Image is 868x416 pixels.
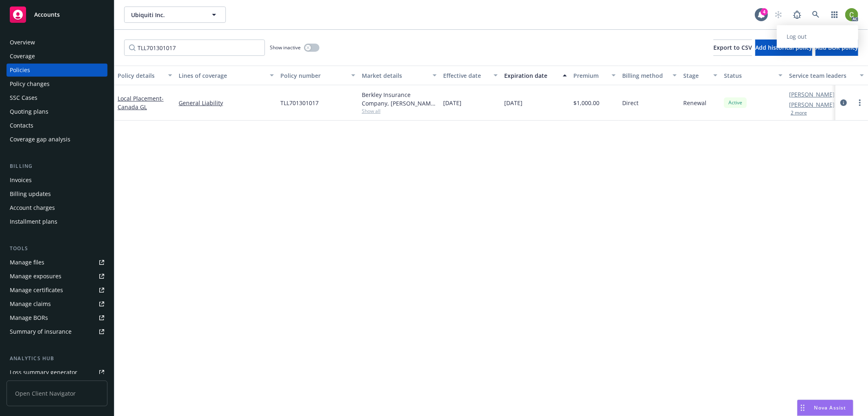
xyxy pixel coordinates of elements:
[179,71,265,80] div: Lines of coverage
[7,325,107,338] a: Summary of insurance
[118,95,164,111] a: Local Placement
[7,311,107,324] a: Manage BORs
[270,44,301,51] span: Show inactive
[7,381,107,406] span: Open Client Navigator
[7,201,107,214] a: Account charges
[777,29,858,45] a: Log out
[124,40,265,56] input: Filter by keyword...
[10,50,35,63] div: Coverage
[721,66,786,85] button: Status
[683,99,706,107] span: Renewal
[124,7,226,23] button: Ubiquiti Inc.
[761,7,768,14] div: 4
[504,99,523,107] span: [DATE]
[10,187,51,200] div: Billing updates
[10,311,48,324] div: Manage BORs
[10,36,35,49] div: Overview
[797,400,853,416] button: Nova Assist
[7,256,107,269] a: Manage files
[443,71,489,80] div: Effective date
[770,7,787,23] a: Start snowing
[7,64,107,77] a: Policies
[814,404,846,411] span: Nova Assist
[504,71,558,80] div: Expiration date
[573,99,599,107] span: $1,000.00
[7,91,107,104] a: SSC Cases
[7,77,107,90] a: Policy changes
[7,354,107,363] div: Analytics hub
[727,99,743,106] span: Active
[10,201,55,214] div: Account charges
[10,270,61,283] div: Manage exposures
[855,98,865,108] a: more
[570,66,619,85] button: Premium
[7,366,107,379] a: Loss summary generator
[7,36,107,49] a: Overview
[362,108,437,114] span: Show all
[10,133,70,146] div: Coverage gap analysis
[34,11,60,18] span: Accounts
[10,64,30,77] div: Policies
[619,66,680,85] button: Billing method
[362,90,437,108] div: Berkley Insurance Company, [PERSON_NAME] Corporation, Hub International Limited
[7,284,107,297] a: Manage certificates
[10,256,44,269] div: Manage files
[839,98,848,108] a: circleInformation
[622,99,638,107] span: Direct
[362,71,428,80] div: Market details
[10,174,32,187] div: Invoices
[786,66,867,85] button: Service team leaders
[175,66,277,85] button: Lines of coverage
[7,244,107,253] div: Tools
[7,3,107,26] a: Accounts
[10,91,37,104] div: SSC Cases
[7,174,107,187] a: Invoices
[114,66,175,85] button: Policy details
[443,99,461,107] span: [DATE]
[826,7,843,23] a: Switch app
[10,119,33,132] div: Contacts
[7,105,107,118] a: Quoting plans
[622,71,668,80] div: Billing method
[7,50,107,63] a: Coverage
[10,366,77,379] div: Loss summary generator
[10,325,72,338] div: Summary of insurance
[755,40,812,56] button: Add historical policy
[118,71,163,80] div: Policy details
[10,105,48,118] div: Quoting plans
[7,297,107,310] a: Manage claims
[755,44,812,51] span: Add historical policy
[573,71,607,80] div: Premium
[791,110,807,115] button: 2 more
[7,162,107,170] div: Billing
[724,71,774,80] div: Status
[789,100,835,109] a: [PERSON_NAME]
[501,66,570,85] button: Expiration date
[808,7,824,23] a: Search
[10,284,63,297] div: Manage certificates
[713,40,752,56] button: Export to CSV
[179,99,274,107] a: General Liability
[10,215,57,228] div: Installment plans
[789,71,855,80] div: Service team leaders
[7,119,107,132] a: Contacts
[7,270,107,283] a: Manage exposures
[680,66,721,85] button: Stage
[7,215,107,228] a: Installment plans
[277,66,359,85] button: Policy number
[280,71,346,80] div: Policy number
[359,66,440,85] button: Market details
[7,133,107,146] a: Coverage gap analysis
[131,11,201,19] span: Ubiquiti Inc.
[789,90,835,99] a: [PERSON_NAME]
[440,66,501,85] button: Effective date
[798,400,808,416] div: Drag to move
[7,187,107,200] a: Billing updates
[10,77,50,90] div: Policy changes
[280,99,319,107] span: TLL701301017
[683,71,708,80] div: Stage
[845,8,858,21] img: photo
[10,297,51,310] div: Manage claims
[713,44,752,51] span: Export to CSV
